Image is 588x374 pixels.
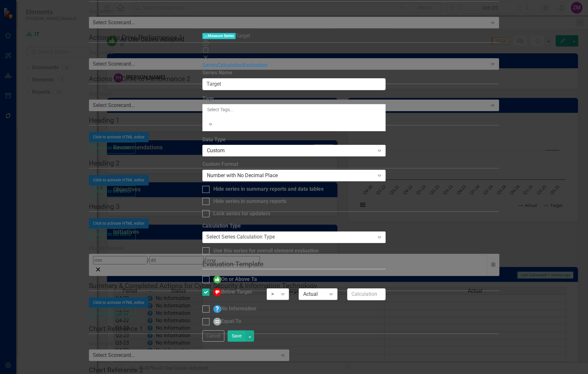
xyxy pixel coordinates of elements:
[271,291,278,298] div: >
[202,78,386,90] input: Series Name
[202,222,386,230] label: Calculation Type
[213,276,221,283] img: On or Above Target
[202,259,386,269] legend: Evaluation Template
[213,318,221,326] img: Equal To
[213,318,241,326] div: Equal To
[213,186,324,193] div: Hide series in summary reports and data tables
[207,106,381,113] div: Select Tags...
[202,33,236,39] span: Measure Series
[228,330,246,342] button: Save
[213,288,252,296] div: Below Target
[213,305,256,313] div: No Information
[213,247,319,255] div: Use this series for overall element evaluation
[202,161,386,168] label: Custom Format
[207,172,374,179] div: Number with No Decimal Place
[213,276,266,283] div: On or Above Target
[347,288,386,300] input: Calculation
[202,330,224,342] button: Cancel
[202,136,386,144] label: Data Type
[213,198,286,205] div: Hide series in summary reports
[213,210,270,218] div: Lock series for updaters
[243,62,267,68] a: Evaluation
[206,233,275,241] div: Select Series Calculation Type
[213,305,221,313] img: No Information
[202,95,386,102] label: Tags
[217,62,243,68] a: Calculation
[202,62,217,68] a: Series
[303,291,326,298] div: Actual
[213,288,221,296] img: Below Target
[202,69,386,77] label: Series Name
[207,147,374,155] div: Custom
[236,33,250,39] span: Target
